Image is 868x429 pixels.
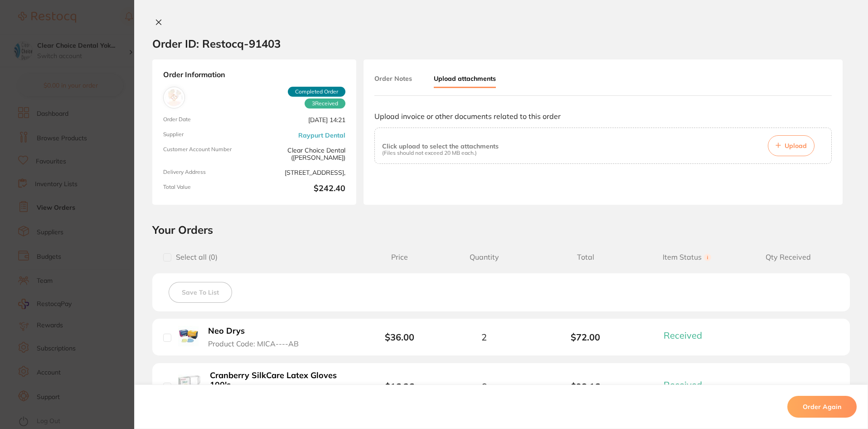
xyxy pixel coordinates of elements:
[661,379,713,390] button: Received
[661,330,713,341] button: Received
[152,37,281,50] h2: Order ID: Restocq- 91403
[382,150,499,156] p: (Files should not exceed 20 MB each.)
[433,253,535,261] span: Quantity
[535,381,636,392] b: $98.16
[785,142,807,150] span: Upload
[163,131,251,139] span: Supplier
[535,253,636,261] span: Total
[298,132,345,139] a: Raypurt Dental
[208,340,299,348] span: Product Code: MICA----AB
[636,253,738,261] span: Item Status
[664,330,702,341] span: Received
[768,135,815,156] button: Upload
[178,326,199,346] img: Neo Drys
[481,332,487,342] span: 2
[535,332,636,342] b: $72.00
[152,223,850,237] h2: Your Orders
[434,70,496,88] button: Upload attachments
[366,253,433,261] span: Price
[288,87,345,97] span: Completed Order
[481,381,487,392] span: 6
[171,253,218,261] span: Select all ( 0 )
[374,112,832,120] p: Upload invoice or other documents related to this order
[178,375,200,397] img: Cranberry SilkCare Latex Gloves 100's
[258,184,345,194] b: $242.40
[163,70,345,79] strong: Order Information
[169,282,232,303] button: Save To List
[205,326,310,348] button: Neo Drys Product Code: MICA----AB
[787,396,857,418] button: Order Again
[305,99,345,108] span: Received
[374,70,412,87] button: Order Notes
[207,370,353,402] button: Cranberry SilkCare Latex Gloves 100's Product Code: CRA-SILK
[163,184,251,194] span: Total Value
[385,331,414,343] b: $36.00
[163,116,251,124] span: Order Date
[385,381,414,392] b: $16.36
[258,146,345,161] span: Clear Choice Dental ([PERSON_NAME])
[208,326,245,336] b: Neo Drys
[382,143,499,150] p: Click upload to select the attachments
[165,89,183,106] img: Raypurt Dental
[737,253,839,261] span: Qty Received
[210,371,350,390] b: Cranberry SilkCare Latex Gloves 100's
[258,169,345,177] span: [STREET_ADDRESS],
[163,169,251,177] span: Delivery Address
[163,146,251,161] span: Customer Account Number
[664,379,702,390] span: Received
[258,116,345,124] span: [DATE] 14:21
